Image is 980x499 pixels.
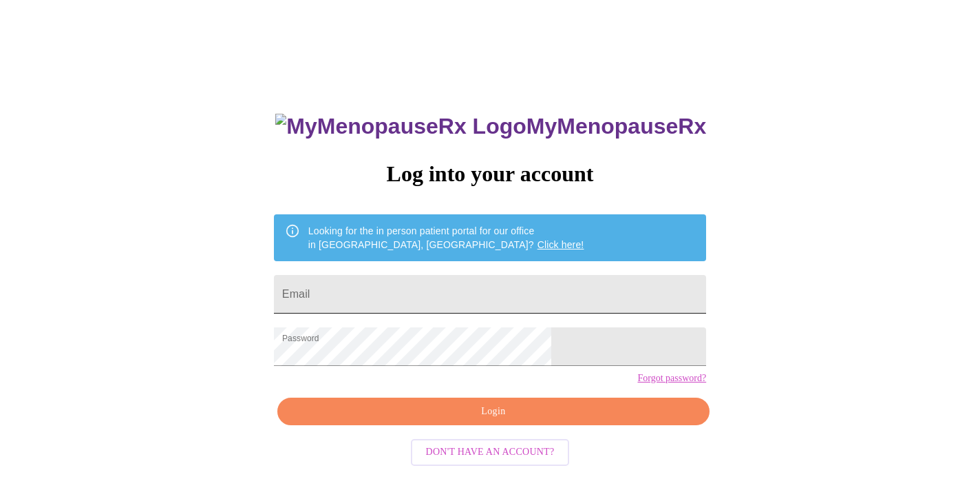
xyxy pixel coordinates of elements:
img: MyMenopauseRx Logo [275,114,526,139]
span: Don't have an account? [426,444,555,461]
a: Don't have an account? [407,445,573,457]
div: Looking for the in person patient portal for our office in [GEOGRAPHIC_DATA], [GEOGRAPHIC_DATA]? [308,218,584,257]
a: Forgot password? [637,373,706,384]
h3: Log into your account [274,161,706,187]
button: Don't have an account? [411,439,570,466]
span: Login [293,403,694,420]
button: Login [277,398,710,426]
a: Click here! [537,239,584,250]
h3: MyMenopauseRx [275,114,706,139]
